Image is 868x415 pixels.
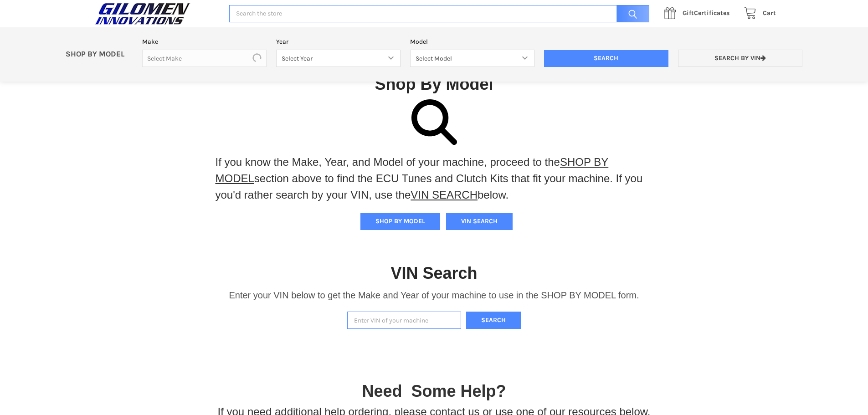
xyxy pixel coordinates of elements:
[229,5,649,23] input: Search the store
[390,263,477,283] h1: VIN Search
[360,213,440,230] button: SHOP BY MODEL
[229,288,639,302] p: Enter your VIN below to get the Make and Year of your machine to use in the SHOP BY MODEL form.
[92,2,193,25] img: GILOMEN INNOVATIONS
[612,5,649,23] input: Search
[216,154,653,203] p: If you know the Make, Year, and Model of your machine, proceed to the section above to find the E...
[683,9,729,17] span: Certificates
[763,9,776,17] span: Cart
[216,156,609,184] a: SHOP BY MODEL
[739,8,776,19] a: Cart
[142,37,267,46] label: Make
[92,2,220,25] a: GILOMEN INNOVATIONS
[446,213,513,230] button: VIN SEARCH
[362,379,506,404] p: Need Some Help?
[466,312,521,329] button: Search
[678,50,802,67] a: Search by VIN
[347,312,461,329] input: Enter VIN of your machine
[544,50,668,67] input: Search
[411,189,478,201] a: VIN SEARCH
[659,8,739,19] a: GiftCertificates
[61,50,138,59] p: SHOP BY MODEL
[410,37,534,46] label: Model
[683,9,694,17] span: Gift
[276,37,401,46] label: Year
[92,74,776,94] h1: Shop By Model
